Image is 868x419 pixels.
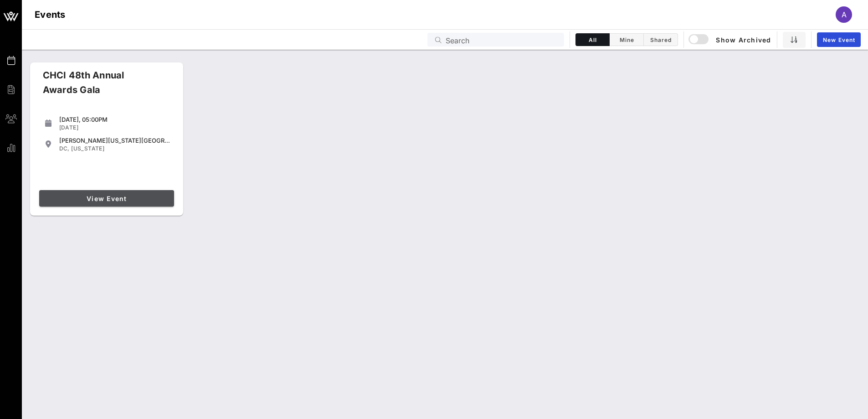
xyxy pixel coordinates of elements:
[39,190,174,207] a: View Event
[689,31,771,48] button: Show Archived
[59,137,170,144] div: [PERSON_NAME][US_STATE][GEOGRAPHIC_DATA]
[59,116,170,123] div: [DATE], 05:00PM
[43,195,170,202] span: View Event
[836,6,852,23] div: A
[817,32,861,47] a: New Event
[575,33,610,46] button: All
[615,36,638,43] span: Mine
[71,145,104,152] span: [US_STATE]
[822,36,855,43] span: New Event
[610,33,644,46] button: Mine
[842,10,847,19] span: A
[59,145,70,152] span: DC,
[35,7,66,22] h1: Events
[36,68,164,104] div: CHCI 48th Annual Awards Gala
[690,34,771,45] span: Show Archived
[59,124,170,131] div: [DATE]
[581,36,604,43] span: All
[649,36,672,43] span: Shared
[644,33,678,46] button: Shared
